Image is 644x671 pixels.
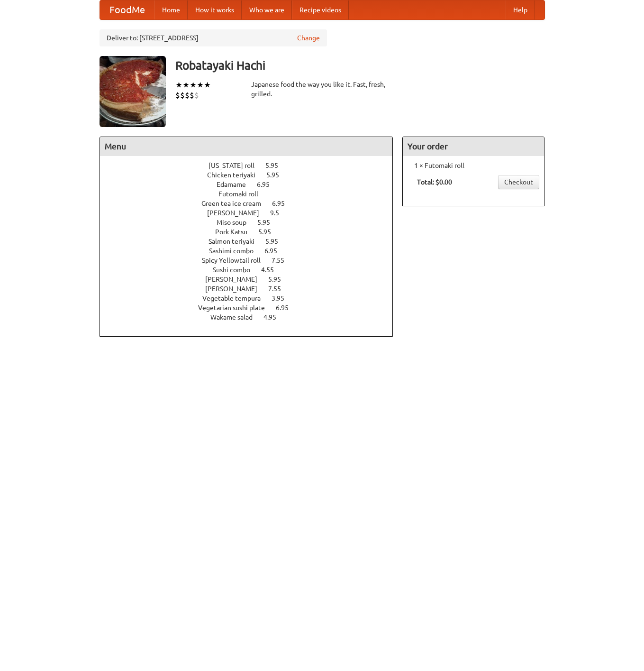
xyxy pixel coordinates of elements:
[205,276,299,283] a: [PERSON_NAME] 5.95
[263,313,286,321] span: 4.95
[209,238,264,245] span: Salmon teriyaki
[198,304,274,312] span: Vegetarian sushi plate
[217,219,256,226] span: Miso soup
[100,0,154,19] a: FoodMe
[408,161,539,170] li: 1 × Futomaki roll
[213,266,291,274] a: Sushi combo 4.55
[202,294,302,302] a: Vegetable tempura 3.95
[217,219,288,226] a: Miso soup 5.95
[266,171,289,179] span: 5.95
[264,247,287,255] span: 6.95
[175,90,180,101] li: $
[272,294,294,302] span: 3.95
[297,33,320,43] a: Change
[272,200,294,207] span: 6.95
[202,257,302,264] a: Spicy Yellowtail roll 7.55
[251,80,393,99] div: Japanese food the way you like it. Fast, fresh, grilled.
[209,238,296,245] a: Salmon teriyaki 5.95
[257,219,280,226] span: 5.95
[506,0,535,19] a: Help
[190,90,194,101] li: $
[218,190,285,198] a: Futomaki roll
[209,247,263,255] span: Sashimi combo
[258,228,281,236] span: 5.95
[261,266,283,274] span: 4.55
[202,257,270,264] span: Spicy Yellowtail roll
[205,285,299,293] a: [PERSON_NAME] 7.55
[185,90,190,101] li: $
[276,304,298,312] span: 6.95
[272,257,294,264] span: 7.55
[417,178,452,186] b: Total: $0.00
[209,162,296,169] a: [US_STATE] roll 5.95
[265,238,288,245] span: 5.95
[100,56,166,127] img: angular.jpg
[207,209,269,217] span: [PERSON_NAME]
[209,162,264,169] span: [US_STATE] roll
[207,209,297,217] a: [PERSON_NAME] 9.5
[100,29,327,46] div: Deliver to: [STREET_ADDRESS]
[207,171,297,179] a: Chicken teriyaki 5.95
[268,285,290,293] span: 7.55
[498,175,539,189] a: Checkout
[201,200,302,207] a: Green tea ice cream 6.95
[100,137,393,156] h4: Menu
[202,294,270,302] span: Vegetable tempura
[270,209,289,217] span: 9.5
[242,0,292,19] a: Who we are
[205,276,267,283] span: [PERSON_NAME]
[268,276,290,283] span: 5.95
[154,0,188,19] a: Home
[215,228,289,236] a: Pork Katsu 5.95
[217,181,287,188] a: Edamame 6.95
[265,162,288,169] span: 5.95
[182,80,190,90] li: ★
[213,266,260,274] span: Sushi combo
[292,0,349,19] a: Recipe videos
[197,80,204,90] li: ★
[204,80,211,90] li: ★
[210,313,294,321] a: Wakame salad 4.95
[198,304,306,312] a: Vegetarian sushi plate 6.95
[210,313,262,321] span: Wakame salad
[180,90,185,101] li: $
[194,90,199,101] li: $
[218,190,268,198] span: Futomaki roll
[207,171,265,179] span: Chicken teriyaki
[403,137,544,156] h4: Your order
[209,247,295,255] a: Sashimi combo 6.95
[215,228,257,236] span: Pork Katsu
[205,285,267,293] span: [PERSON_NAME]
[257,181,279,188] span: 6.95
[175,80,182,90] li: ★
[201,200,271,207] span: Green tea ice cream
[190,80,197,90] li: ★
[188,0,242,19] a: How it works
[217,181,255,188] span: Edamame
[175,56,545,75] h3: Robatayaki Hachi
